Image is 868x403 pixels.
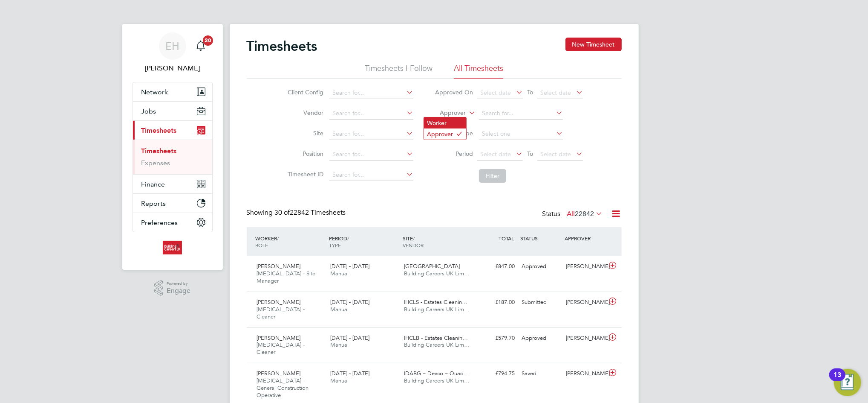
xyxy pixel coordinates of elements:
[257,306,305,320] span: [MEDICAL_DATA] - Cleaner
[257,298,301,306] span: [PERSON_NAME]
[427,109,466,117] label: Approver
[275,208,346,217] span: 22842 Timesheets
[329,169,413,181] input: Search for...
[257,377,309,399] span: [MEDICAL_DATA] - General Construction Operative
[247,208,348,217] div: Showing
[285,88,323,96] label: Client Config
[141,88,168,96] span: Network
[519,260,563,274] div: Approved
[479,169,506,183] button: Filter
[133,102,212,120] button: Jobs
[330,377,349,384] span: Manual
[562,331,607,345] div: [PERSON_NAME]
[404,298,467,306] span: IHCLS - Estates Cleanin…
[327,231,401,253] div: PERIOD
[404,341,470,348] span: Building Careers UK Lim…
[480,150,511,158] span: Select date
[404,334,468,342] span: IHCLB - Estates Cleanin…
[257,341,305,356] span: [MEDICAL_DATA] - Cleaner
[141,219,178,227] span: Preferences
[257,334,301,342] span: [PERSON_NAME]
[256,242,268,248] span: ROLE
[562,367,607,381] div: [PERSON_NAME]
[330,341,349,348] span: Manual
[285,109,323,117] label: Vendor
[122,24,223,270] nav: Main navigation
[404,306,470,313] span: Building Careers UK Lim…
[163,241,182,254] img: buildingcareersuk-logo-retina.png
[474,331,519,345] div: £579.70
[404,377,470,384] span: Building Careers UK Lim…
[141,126,177,134] span: Timesheets
[499,235,514,242] span: TOTAL
[540,150,571,158] span: Select date
[141,107,156,115] span: Jobs
[562,295,607,310] div: [PERSON_NAME]
[133,121,212,140] button: Timesheets
[413,235,415,242] span: /
[133,140,212,174] div: Timesheets
[203,35,213,46] span: 20
[525,148,536,159] span: To
[330,263,369,270] span: [DATE] - [DATE]
[562,260,607,274] div: [PERSON_NAME]
[133,241,213,254] a: Go to home page
[435,88,473,96] label: Approved On
[329,108,413,120] input: Search for...
[329,149,413,161] input: Search for...
[347,235,349,242] span: /
[542,208,605,220] div: Status
[167,280,190,287] span: Powered by
[133,82,212,101] button: Network
[562,231,607,246] div: APPROVER
[540,89,571,96] span: Select date
[133,213,212,232] button: Preferences
[330,370,369,377] span: [DATE] - [DATE]
[330,270,349,277] span: Manual
[833,375,841,386] div: 13
[330,306,349,313] span: Manual
[519,331,563,345] div: Approved
[454,63,503,79] li: All Timesheets
[257,370,301,377] span: [PERSON_NAME]
[567,210,603,218] label: All
[247,38,317,55] h2: Timesheets
[277,235,279,242] span: /
[141,199,166,207] span: Reports
[133,194,212,213] button: Reports
[141,159,170,167] a: Expenses
[133,32,213,73] a: EH[PERSON_NAME]
[525,87,536,98] span: To
[141,147,177,155] a: Timesheets
[401,231,474,253] div: SITE
[329,128,413,140] input: Search for...
[404,270,470,277] span: Building Careers UK Lim…
[403,242,424,248] span: VENDOR
[275,208,290,217] span: 30 of
[404,370,469,377] span: IDABG – Devco – Quad…
[257,263,301,270] span: [PERSON_NAME]
[330,298,369,306] span: [DATE] - [DATE]
[141,180,165,188] span: Finance
[257,270,316,284] span: [MEDICAL_DATA] - Site Manager
[404,263,460,270] span: [GEOGRAPHIC_DATA]
[519,367,563,381] div: Saved
[365,63,433,79] li: Timesheets I Follow
[474,295,519,310] div: £187.00
[133,63,213,73] span: Emma Hughes
[519,231,563,246] div: STATUS
[480,89,511,96] span: Select date
[834,369,861,396] button: Open Resource Center, 13 new notifications
[519,295,563,310] div: Submitted
[474,367,519,381] div: £794.75
[133,175,212,193] button: Finance
[330,334,369,342] span: [DATE] - [DATE]
[167,287,190,295] span: Engage
[285,170,323,178] label: Timesheet ID
[435,150,473,158] label: Period
[329,242,341,248] span: TYPE
[474,260,519,274] div: £847.00
[565,38,622,51] button: New Timesheet
[154,280,190,296] a: Powered byEngage
[424,128,466,140] li: Approver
